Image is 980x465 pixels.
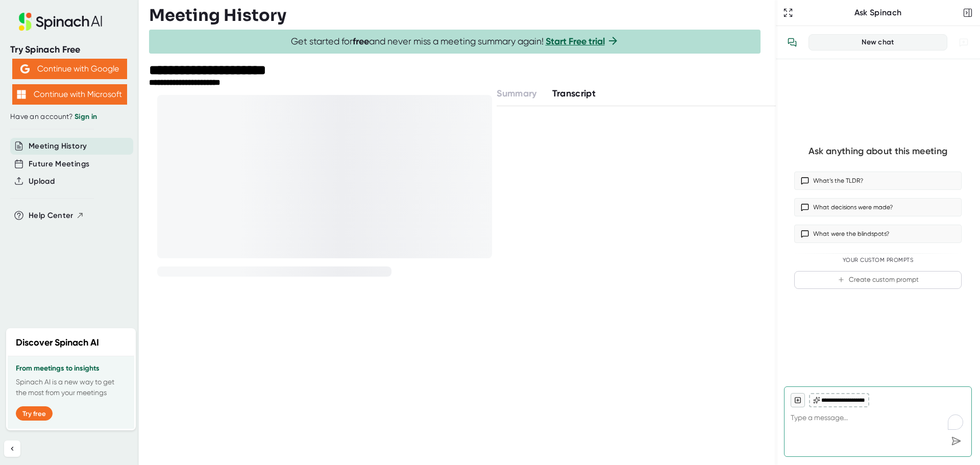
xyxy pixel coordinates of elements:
button: View conversation history [782,32,802,53]
h3: Meeting History [149,6,286,25]
h3: From meetings to insights [16,364,126,373]
button: Transcript [552,87,596,101]
div: New chat [815,38,941,47]
span: Transcript [552,88,596,99]
span: Summary [497,88,536,99]
p: Spinach AI is a new way to get the most from your meetings [16,377,126,398]
b: free [353,36,369,47]
span: Help Center [29,210,73,222]
div: Ask Spinach [795,8,961,18]
button: Continue with Microsoft [12,84,127,105]
button: Expand to Ask Spinach page [781,6,795,20]
textarea: To enrich screen reader interactions, please activate Accessibility in Grammarly extension settings [791,407,965,432]
button: What decisions were made? [794,198,962,216]
div: Send message [947,432,965,450]
button: Help Center [29,210,84,222]
button: Create custom prompt [794,271,962,289]
button: Try free [16,406,53,421]
div: Your Custom Prompts [794,257,962,264]
button: Meeting History [29,140,87,152]
a: Sign in [75,112,97,121]
div: Have an account? [10,112,129,121]
div: Ask anything about this meeting [808,145,947,157]
button: Continue with Google [12,59,127,79]
button: What’s the TLDR? [794,172,962,190]
div: Try Spinach Free [10,44,129,56]
h2: Discover Spinach AI [16,336,99,350]
button: Summary [497,87,536,101]
button: Upload [29,176,55,187]
button: Collapse sidebar [4,440,20,457]
button: What were the blindspots? [794,225,962,243]
button: Close conversation sidebar [961,6,975,20]
img: Aehbyd4JwY73AAAAAElFTkSuQmCC [20,64,30,74]
span: Get started for and never miss a meeting summary again! [291,36,619,47]
a: Start Free trial [546,36,605,47]
button: Future Meetings [29,158,89,170]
